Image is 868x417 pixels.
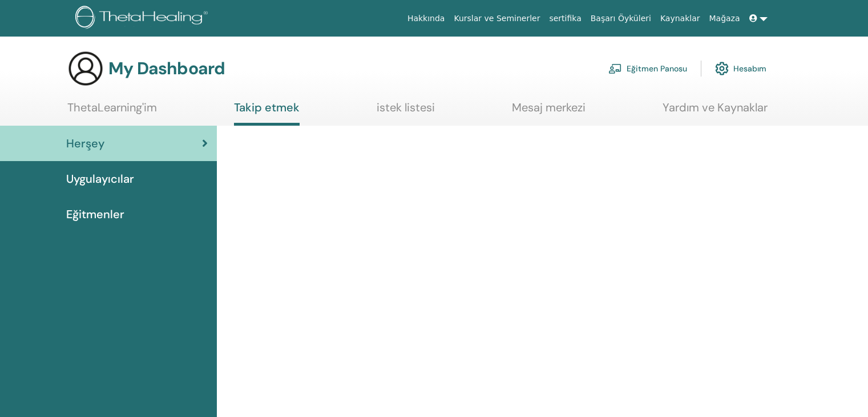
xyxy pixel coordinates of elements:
[403,8,450,29] a: Hakkında
[67,101,157,123] a: ThetaLearning'im
[377,101,435,123] a: istek listesi
[67,50,104,87] img: generic-user-icon.jpg
[234,101,300,126] a: Takip etmek
[108,58,225,79] h3: My Dashboard
[715,56,766,81] a: Hesabım
[512,101,586,123] a: Mesaj merkezi
[608,63,622,74] img: chalkboard-teacher.svg
[449,8,544,29] a: Kurslar ve Seminerler
[66,135,104,152] span: Herşey
[66,170,134,187] span: Uygulayıcılar
[586,8,656,29] a: Başarı Öyküleri
[663,101,768,123] a: Yardım ve Kaynaklar
[75,6,212,31] img: logo.png
[715,59,729,78] img: cog.svg
[544,8,586,29] a: sertifika
[66,206,124,223] span: Eğitmenler
[656,8,705,29] a: Kaynaklar
[608,56,687,81] a: Eğitmen Panosu
[704,8,744,29] a: Mağaza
